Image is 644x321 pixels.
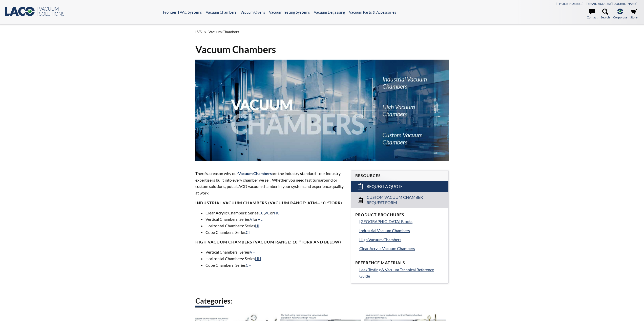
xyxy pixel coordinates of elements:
li: Cube Chambers: Series [205,262,345,268]
sup: -3 [326,200,329,204]
a: High Vacuum Chambers [359,236,444,243]
span: Custom Vacuum Chamber Request Form [367,195,435,205]
span: Vacuum Chambers [209,30,239,34]
h2: Categories: [195,296,449,306]
span: Vacuum Chambers [238,171,272,176]
span: Request a Quote [367,184,403,189]
a: HI [255,223,259,228]
li: Vertical Chambers: Series or [205,216,345,223]
span: Clear Acrylic Vacuum Chambers [359,246,415,251]
h4: Industrial Vacuum Chambers (vacuum range: atm—10 Torr) [195,200,345,206]
li: Cube Chambers: Series [205,229,345,236]
a: VH [250,250,256,254]
a: Frontier TVAC Systems [163,10,202,14]
h4: Resources [355,173,444,178]
h1: Vacuum Chambers [195,43,449,56]
h4: High Vacuum Chambers (Vacuum range: 10 Torr and below) [195,239,345,245]
a: Vacuum Ovens [240,10,265,14]
a: Vacuum Chambers [206,10,237,14]
li: Horizontal Chambers: Series [205,255,345,262]
a: VC [264,210,270,215]
a: Search [601,9,610,20]
a: CH [246,263,252,267]
h4: Product Brochures [355,212,444,217]
span: Corporate [613,15,627,20]
a: Vacuum Parts & Accessories [349,10,396,14]
a: Contact [587,9,597,20]
a: [EMAIL_ADDRESS][DOMAIN_NAME] [587,2,637,6]
img: Vacuum Chambers [195,60,449,161]
div: » [195,25,449,39]
a: Clear Acrylic Vacuum Chambers [359,245,444,252]
a: Store [630,9,637,20]
span: Leak Testing & Vacuum Technical Reference Guide [359,267,434,279]
a: CI [246,230,250,235]
a: VI [250,217,254,221]
a: Vacuum Degassing [314,10,345,14]
a: Vacuum Testing Systems [269,10,310,14]
a: CC [258,210,264,215]
span: LVS [195,30,202,34]
sup: -3 [298,239,301,243]
a: VL [258,217,262,221]
a: Custom Vacuum Chamber Request Form [351,192,448,208]
li: Clear Acrylic Chambers: Series , or [205,210,345,216]
a: [GEOGRAPHIC_DATA] Blocks [359,218,444,225]
a: [PHONE_NUMBER] [556,2,584,6]
span: High Vacuum Chambers [359,237,401,242]
a: Industrial Vacuum Chambers [359,227,444,234]
h4: Reference Materials [355,260,444,265]
a: HH [255,256,261,261]
a: Request a Quote [351,181,448,192]
li: Vertical Chambers: Series [205,249,345,255]
span: Industrial Vacuum Chambers [359,228,410,233]
span: [GEOGRAPHIC_DATA] Blocks [359,219,412,224]
a: HC [274,210,280,215]
a: Leak Testing & Vacuum Technical Reference Guide [359,266,444,279]
li: Horizontal Chambers: Series [205,223,345,229]
p: There’s a reason why our are the industry standard—our industry expertise is built into every cha... [195,170,345,196]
